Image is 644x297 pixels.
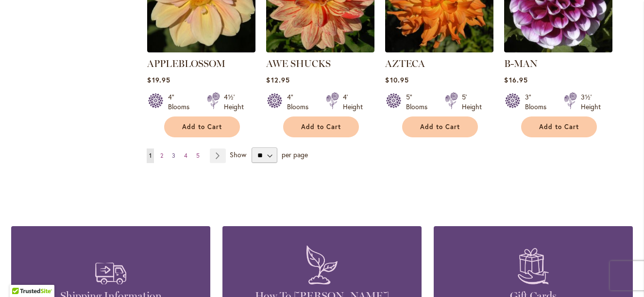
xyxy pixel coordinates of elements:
[184,152,187,159] span: 4
[196,152,200,159] span: 5
[282,150,308,159] span: per page
[406,92,433,112] div: 5" Blooms
[504,45,612,54] a: B-MAN
[539,123,579,131] span: Add to Cart
[160,152,163,159] span: 2
[266,58,331,69] a: AWE SHUCKS
[301,123,341,131] span: Add to Cart
[169,148,178,163] a: 3
[168,92,195,112] div: 4" Blooms
[462,92,482,112] div: 5' Height
[182,123,222,131] span: Add to Cart
[581,92,601,112] div: 3½' Height
[266,75,289,84] span: $12.95
[420,123,460,131] span: Add to Cart
[385,75,408,84] span: $10.95
[147,45,255,54] a: APPLEBLOSSOM
[287,92,314,112] div: 4" Blooms
[402,116,478,137] button: Add to Cart
[147,75,170,84] span: $19.95
[224,92,244,112] div: 4½' Height
[525,92,552,112] div: 3" Blooms
[504,58,538,69] a: B-MAN
[385,58,425,69] a: AZTECA
[164,116,240,137] button: Add to Cart
[149,152,152,159] span: 1
[504,75,527,84] span: $16.95
[147,58,225,69] a: APPLEBLOSSOM
[521,116,597,137] button: Add to Cart
[7,263,34,290] iframe: Launch Accessibility Center
[172,152,175,159] span: 3
[182,148,190,163] a: 4
[194,148,202,163] a: 5
[283,116,359,137] button: Add to Cart
[158,148,166,163] a: 2
[230,150,246,159] span: Show
[385,45,493,54] a: AZTECA
[343,92,363,112] div: 4' Height
[266,45,374,54] a: AWE SHUCKS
